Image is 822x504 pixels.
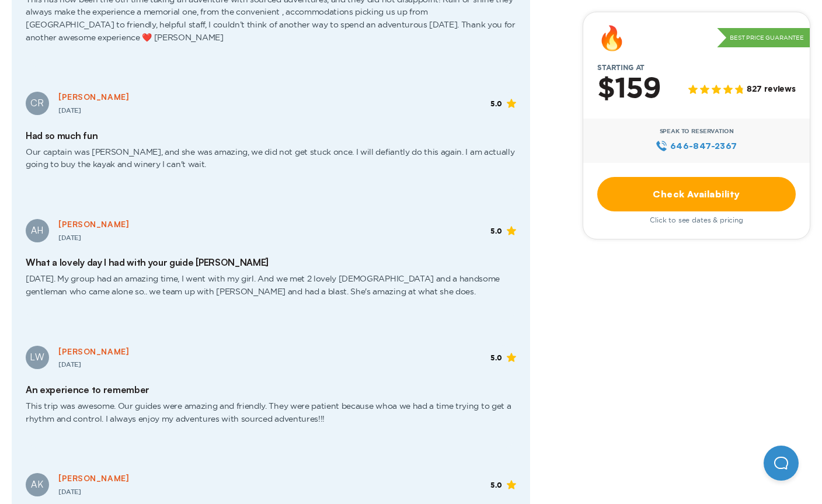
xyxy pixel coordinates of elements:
h2: What a lovely day I had with your guide [PERSON_NAME] [26,257,516,268]
span: [DATE] [58,107,81,114]
iframe: Help Scout Beacon - Open [764,446,799,481]
span: 827 reviews [747,85,796,95]
span: Click to see dates & pricing [650,216,743,224]
span: 5.0 [490,354,502,362]
h2: $159 [597,74,661,105]
span: [PERSON_NAME] [58,346,129,356]
span: [DATE] [58,489,81,495]
a: Check Availability [597,177,796,211]
span: 5.0 [490,481,502,489]
span: Starting at [583,64,659,72]
div: LW [26,346,49,369]
h2: An experience to remember [26,384,516,395]
span: This trip was awesome. Our guides were amazing and friendly. They were patient because whoa we ha... [26,395,516,439]
div: 🔥 [597,26,626,50]
a: 646‍-847‍-2367 [656,140,737,152]
span: Speak to Reservation [660,128,734,135]
span: [PERSON_NAME] [58,219,129,229]
span: [DATE]. My group had an amazing time, I went with my girl. And we met 2 lovely [DEMOGRAPHIC_DATA]... [26,268,516,312]
span: 646‍-847‍-2367 [670,140,737,152]
h2: Had so much fun [26,130,516,141]
div: AH [26,219,49,242]
span: [PERSON_NAME] [58,92,129,102]
span: [DATE] [58,235,81,241]
div: CR [26,92,49,115]
div: AK [26,473,49,496]
span: [DATE] [58,362,81,368]
p: Best Price Guarantee [717,28,810,48]
span: 5.0 [490,227,502,235]
span: [PERSON_NAME] [58,473,129,483]
span: 5.0 [490,100,502,108]
span: Our captain was [PERSON_NAME], and she was amazing, we did not get stuck once. I will defiantly d... [26,141,516,185]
